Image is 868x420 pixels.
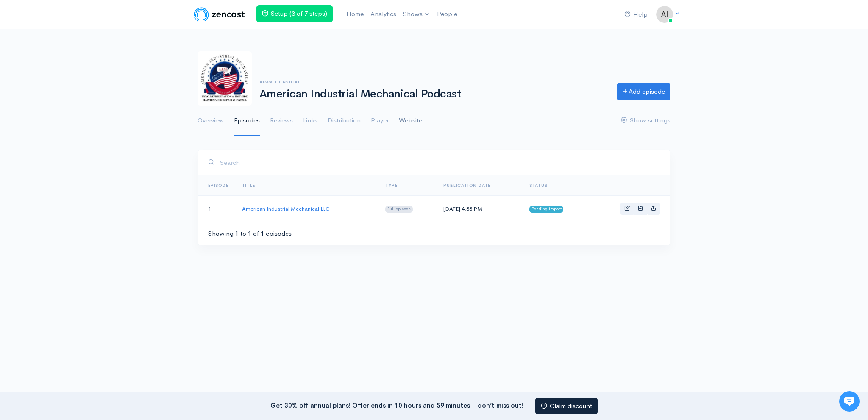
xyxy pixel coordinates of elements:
h1: American Industrial Mechanical Podcast [259,88,606,100]
img: ... [656,6,673,23]
a: People [434,5,461,23]
span: New conversation [55,117,102,124]
a: Publication date [443,183,490,188]
a: Episode [208,183,228,188]
p: Find an answer quickly [11,145,158,156]
h1: Hi 👋 [13,41,157,55]
div: Showing 1 to 1 of 1 episodes [208,229,292,239]
a: Links [303,106,317,136]
a: Help [621,6,651,24]
a: Website [399,106,422,136]
a: Type [385,183,397,188]
span: Status [529,183,548,188]
span: Full episode [385,206,413,213]
input: Search articles [25,159,151,176]
a: Home [343,5,367,23]
a: Player [371,106,389,136]
a: Title [242,183,255,188]
a: Distribution [328,106,361,136]
input: Search [220,154,660,171]
strong: Get 30% off annual plans! Offer ends in 10 hours and 59 minutes – don’t miss out! [270,401,523,409]
a: Show settings [621,106,670,136]
a: Add episode [617,83,670,100]
div: Basic example [620,203,660,215]
span: Pending import [529,206,564,213]
a: American Industrial Mechanical LLC [242,205,330,212]
a: Episodes [234,106,260,136]
iframe: gist-messenger-bubble-iframe [839,391,860,412]
button: New conversation [13,112,156,129]
a: Setup (3 of 7 steps) [256,5,333,22]
a: Claim discount [535,398,598,415]
h6: aimmechanical [259,80,606,84]
a: Overview [198,106,224,136]
td: 1 [198,196,235,222]
h2: Just let us know if you need anything and we'll be happy to help! 🙂 [13,56,157,97]
a: Shows [400,5,434,24]
td: [DATE] 4:55 PM [437,196,522,222]
img: ZenCast Logo [192,6,246,23]
a: Analytics [367,5,400,23]
a: Reviews [270,106,293,136]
